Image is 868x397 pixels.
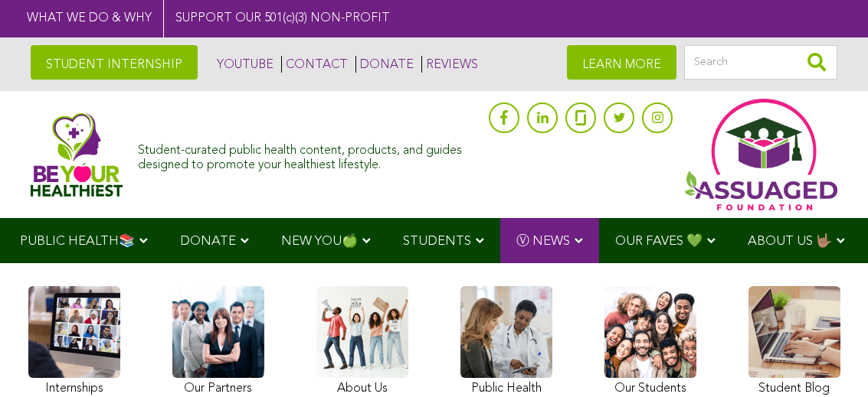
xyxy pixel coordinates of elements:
[421,56,478,73] a: REVIEWS
[31,45,198,80] a: STUDENT INTERNSHIP
[684,99,837,210] img: Assuaged App
[355,56,414,73] a: DONATE
[791,324,868,397] iframe: Chat Widget
[20,235,135,248] span: PUBLIC HEALTH📚
[684,45,837,80] input: Search
[575,110,586,125] img: glassdoor
[180,235,236,248] span: DONATE
[281,56,348,73] a: CONTACT
[213,56,274,73] a: YOUTUBE
[281,235,358,248] span: NEW YOU🍏
[567,45,676,80] a: LEARN MORE
[403,235,471,248] span: STUDENTS
[138,136,481,173] div: Student-curated public health content, products, and guides designed to promote your healthiest l...
[615,235,703,248] span: OUR FAVES 💚
[748,235,832,248] span: ABOUT US 🤟🏽
[31,112,123,197] img: Assuaged
[516,235,570,248] span: Ⓥ NEWS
